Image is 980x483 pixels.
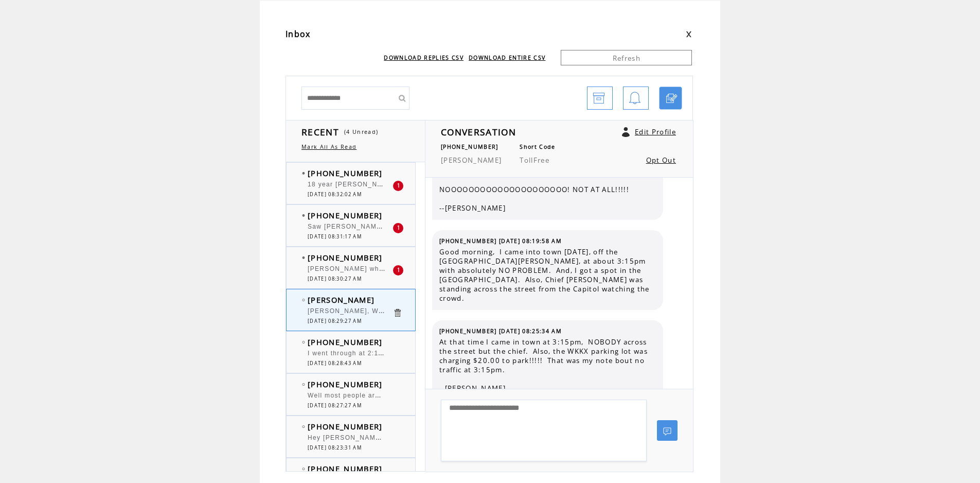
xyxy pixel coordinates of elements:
[308,191,362,198] span: [DATE] 08:32:02 AM
[308,421,383,432] span: [PHONE_NUMBER]
[302,256,305,259] img: bulletFull.png
[439,237,562,245] span: [PHONE_NUMBER] [DATE] 08:19:58 AM
[302,425,305,428] img: bulletEmpty.png
[302,214,305,217] img: bulletFull.png
[286,28,311,40] span: Inbox
[302,299,305,301] img: bulletEmpty.png
[308,389,803,400] span: Well most people are not aware of coming in that way, especially if they're from out of town so y...
[302,383,305,386] img: bulletEmpty.png
[308,168,383,178] span: [PHONE_NUMBER]
[393,223,403,233] div: 1
[520,156,549,165] span: TollFree
[301,143,357,150] a: Mark All As Read
[439,166,655,213] span: [PERSON_NAME], NOOOOOOOOOOOOOOOOOOOOO! NOT AT ALL!!!!! --[PERSON_NAME]
[308,318,362,324] span: [DATE] 08:29:27 AM
[301,126,339,138] span: RECENT
[384,54,464,61] a: DOWNLOAD REPLIES CSV
[646,156,676,165] a: Opt Out
[308,337,383,347] span: [PHONE_NUMBER]
[441,143,498,150] span: [PHONE_NUMBER]
[308,463,383,474] span: [PHONE_NUMBER]
[308,233,362,240] span: [DATE] 08:31:17 AM
[308,252,383,263] span: [PHONE_NUMBER]
[469,54,545,61] a: DOWNLOAD ENTIRE CSV
[308,178,510,188] span: 18 year [PERSON_NAME], [PERSON_NAME] longest sitting
[629,87,641,110] img: bell.png
[308,444,362,451] span: [DATE] 08:23:31 AM
[302,341,305,343] img: bulletEmpty.png
[393,265,403,275] div: 1
[441,126,516,138] span: CONVERSATION
[520,143,555,150] span: Short Code
[593,87,605,110] img: archive.png
[394,87,409,110] input: Submit
[308,402,362,409] span: [DATE] 08:27:27 AM
[635,127,676,136] a: Edit Profile
[308,347,673,357] span: I went through at 2:15. Traffic was slow but moving. But it's the world against nut bucket [PERSO...
[622,127,630,137] a: Click to edit user profile
[308,295,375,305] span: [PERSON_NAME]
[308,360,362,367] span: [DATE] 08:28:43 AM
[561,50,692,65] a: Refresh
[308,275,362,282] span: [DATE] 08:30:27 AM
[439,247,655,303] span: Good morning, I came into town [DATE], off the [GEOGRAPHIC_DATA][PERSON_NAME], at about 3:15pm wi...
[308,305,578,315] span: [PERSON_NAME], Why would I lie about the traffic [DATE]? --[PERSON_NAME]
[393,181,403,191] div: 1
[308,263,497,273] span: [PERSON_NAME] where did the moon rocks come from.
[308,432,745,442] span: Hey [PERSON_NAME] look at the bright side if [PERSON_NAME] had his [GEOGRAPHIC_DATA] would have b...
[302,468,305,470] img: bulletEmpty.png
[308,220,637,231] span: Saw [PERSON_NAME] stayed at the [GEOGRAPHIC_DATA] across from TJs and ate at Figarettis
[344,128,378,135] span: (4 Unread)
[441,156,502,165] span: [PERSON_NAME]
[439,337,655,393] span: At that time I came in town at 3:15pm, NOBODY across the street but the chief. Also, the WKKX par...
[439,327,562,335] span: [PHONE_NUMBER] [DATE] 08:25:34 AM
[393,308,402,318] a: Click to delete these messgaes
[308,379,383,389] span: [PHONE_NUMBER]
[302,172,305,175] img: bulletFull.png
[308,210,383,220] span: [PHONE_NUMBER]
[659,87,682,110] a: Click to start a chat with mobile number by SMS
